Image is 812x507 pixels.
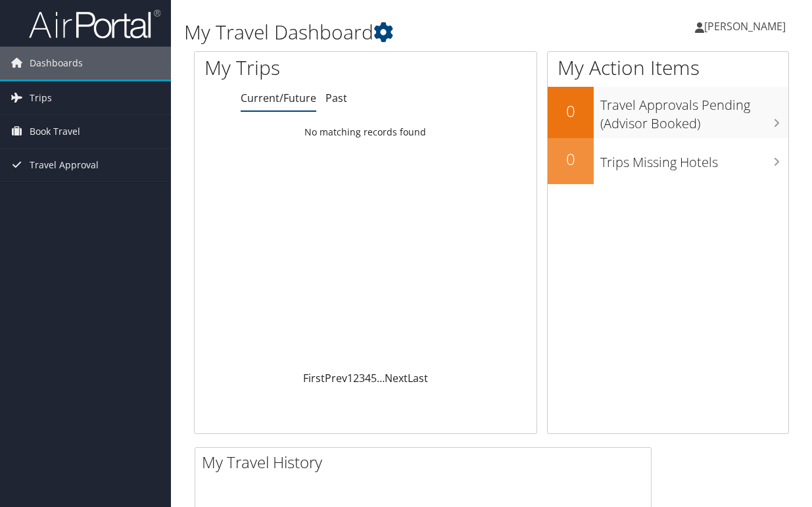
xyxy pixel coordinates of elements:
td: No matching records found [195,120,537,144]
a: 0Trips Missing Hotels [548,138,788,184]
img: airportal-logo.png [29,9,160,39]
a: Last [408,371,428,385]
a: [PERSON_NAME] [695,7,799,46]
span: [PERSON_NAME] [704,19,786,34]
a: Past [325,91,347,105]
span: … [377,371,385,385]
h3: Trips Missing Hotels [600,147,788,172]
a: First [303,371,325,385]
a: 4 [365,371,371,385]
h2: My Travel History [202,451,651,473]
span: Dashboards [30,47,83,80]
span: Travel Approval [30,149,99,181]
h3: Travel Approvals Pending (Advisor Booked) [600,89,788,133]
h1: My Trips [204,54,384,82]
a: Prev [325,371,347,385]
h2: 0 [548,148,594,170]
a: 5 [371,371,377,385]
a: 3 [359,371,365,385]
a: 2 [353,371,359,385]
span: Book Travel [30,115,80,148]
h1: My Travel Dashboard [184,18,594,46]
a: Next [385,371,408,385]
a: Current/Future [241,91,316,105]
span: Trips [30,82,52,114]
a: 1 [347,371,353,385]
h2: 0 [548,100,594,122]
h1: My Action Items [548,54,788,82]
a: 0Travel Approvals Pending (Advisor Booked) [548,87,788,137]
